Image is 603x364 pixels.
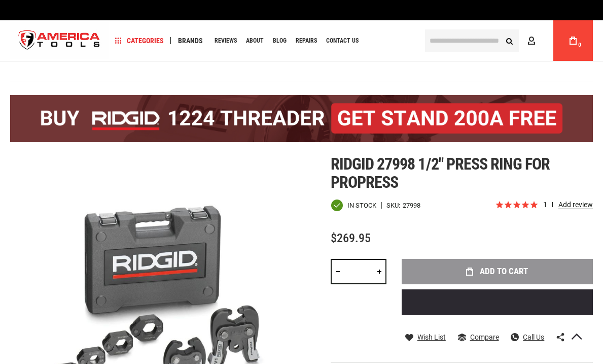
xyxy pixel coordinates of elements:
span: About [246,38,264,44]
img: BOGO: Buy the RIDGID® 1224 Threader (26092), get the 92467 200A Stand FREE! [10,95,593,142]
a: Repairs [291,34,322,48]
span: $269.95 [331,231,371,245]
a: 0 [563,20,583,61]
span: Reviews [215,38,237,44]
span: review [552,202,553,207]
span: 0 [578,42,581,48]
span: In stock [347,202,376,209]
strong: SKU [386,202,403,209]
a: Call Us [511,333,544,342]
img: America Tools [10,22,109,60]
a: Brands [173,34,207,48]
span: Rated 5.0 out of 5 stars 1 reviews [495,200,593,211]
span: Contact Us [326,38,359,44]
a: Reviews [210,34,241,48]
div: 27998 [403,202,420,209]
span: Compare [470,334,499,341]
span: Categories [115,37,164,44]
a: Wish List [405,333,446,342]
div: Availability [331,199,376,212]
a: Contact Us [322,34,363,48]
span: Brands [178,37,203,44]
span: Blog [273,38,287,44]
a: Compare [458,333,499,342]
span: Ridgid 27998 1/2" press ring for propress [331,154,550,192]
span: Repairs [296,38,317,44]
a: Categories [111,34,168,48]
span: Wish List [417,334,446,341]
span: Call Us [523,334,544,341]
a: store logo [10,22,109,60]
a: Blog [268,34,291,48]
a: About [241,34,268,48]
span: 1 reviews [543,201,593,209]
button: Search [500,31,519,50]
